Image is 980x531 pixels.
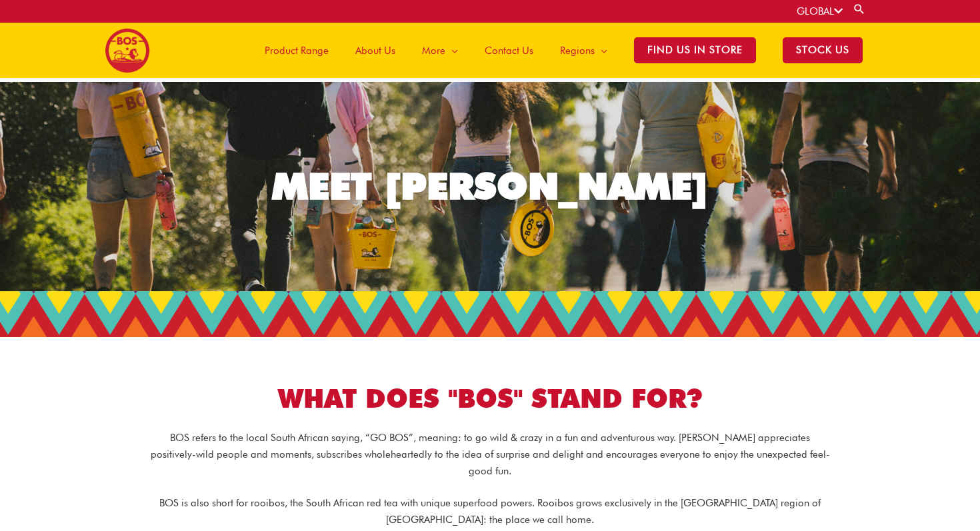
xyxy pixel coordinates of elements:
[634,37,756,63] span: Find Us in Store
[797,5,843,17] a: GLOBAL
[272,168,708,205] div: MEET [PERSON_NAME]
[342,23,409,78] a: About Us
[853,3,866,15] a: Search button
[105,28,150,73] img: BOS logo finals-200px
[355,31,395,71] span: About Us
[150,430,830,479] p: BOS refers to the local South African saying, “GO BOS”, meaning: to go wild & crazy in a fun and ...
[560,31,595,71] span: Regions
[769,23,876,78] a: STOCK US
[251,23,342,78] a: Product Range
[241,23,876,78] nav: Site Navigation
[783,37,863,63] span: STOCK US
[150,495,830,528] p: BOS is also short for rooibos, the South African red tea with unique superfood powers. Rooibos gr...
[265,31,329,71] span: Product Range
[422,31,445,71] span: More
[485,31,533,71] span: Contact Us
[547,23,621,78] a: Regions
[471,23,547,78] a: Contact Us
[117,380,863,417] h1: WHAT DOES "BOS" STAND FOR?
[621,23,769,78] a: Find Us in Store
[409,23,471,78] a: More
